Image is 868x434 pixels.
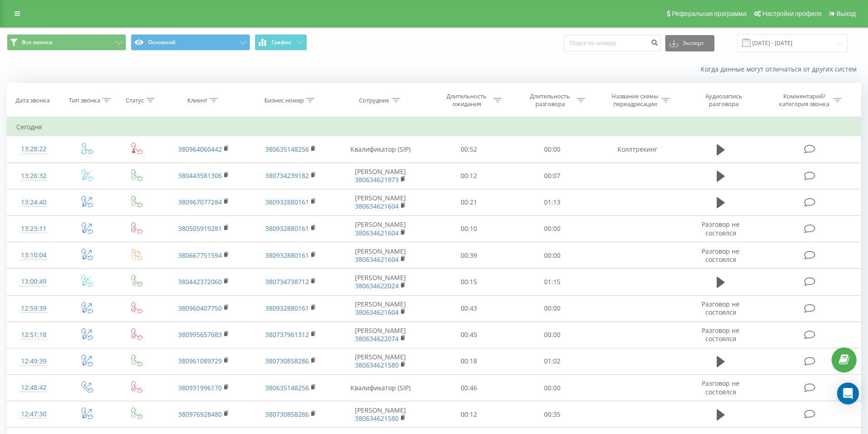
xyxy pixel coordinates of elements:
div: Open Intercom Messenger [837,383,859,404]
td: 00:39 [427,242,511,269]
td: 00:35 [511,401,594,428]
div: 12:49:39 [16,352,51,370]
td: [PERSON_NAME] [334,163,427,189]
a: 380634621604 [355,229,399,237]
div: 13:10:04 [16,246,51,264]
div: 12:47:30 [16,405,51,423]
button: Все звонки [7,34,126,51]
div: 12:59:39 [16,300,51,317]
a: 380932880161 [265,304,309,312]
td: 01:15 [511,269,594,295]
div: Клиент [187,97,207,104]
a: 380976928480 [178,410,222,419]
a: 380505919281 [178,224,222,233]
td: [PERSON_NAME] [334,348,427,374]
button: Экспорт [665,35,714,51]
a: 380634621580 [355,414,399,423]
div: Длительность ожидания [442,92,491,108]
span: График [272,39,292,46]
a: 380634622074 [355,334,399,343]
div: 13:23:11 [16,220,51,238]
td: 00:15 [427,269,511,295]
a: 380960407750 [178,304,222,312]
a: 380634621604 [355,308,399,317]
a: Когда данные могут отличаться от других систем [701,65,861,73]
div: 13:00:49 [16,273,51,291]
td: [PERSON_NAME] [334,322,427,348]
a: 380995657683 [178,330,222,339]
input: Поиск по номеру [564,35,661,51]
td: 00:00 [511,322,594,348]
div: Аудиозапись разговора [694,92,753,108]
span: Реферальная программа [672,10,746,17]
td: 00:00 [511,375,594,401]
td: [PERSON_NAME] [334,401,427,428]
div: Дата звонка [15,97,50,104]
a: 380634622024 [355,281,399,290]
span: Разговор не состоялся [702,379,740,396]
div: 13:28:22 [16,140,51,158]
span: Выход [837,10,856,17]
td: 00:45 [427,322,511,348]
a: 380730858286 [265,410,309,419]
a: 380634621973 [355,175,399,184]
a: 380634621604 [355,255,399,264]
div: Сотрудник [359,97,390,104]
a: 380734738712 [265,277,309,286]
td: 00:43 [427,295,511,322]
td: 00:12 [427,401,511,428]
div: Статус [126,97,144,104]
td: 01:02 [511,348,594,374]
a: 380964060442 [178,145,222,153]
div: 12:51:18 [16,326,51,344]
a: 380932880161 [265,198,309,206]
a: 380967077284 [178,198,222,206]
span: Разговор не состоялся [702,220,740,237]
a: 380634621604 [355,202,399,210]
a: 380635148256 [265,145,309,153]
td: Коллтрекинг [594,136,680,163]
td: 00:18 [427,348,511,374]
div: 12:48:42 [16,379,51,397]
td: 00:07 [511,163,594,189]
span: Все звонки [22,39,52,46]
button: График [255,34,307,51]
td: [PERSON_NAME] [334,189,427,215]
a: 380730858286 [265,357,309,365]
div: Тип звонка [69,97,100,104]
a: 380442372060 [178,277,222,286]
a: 380635148256 [265,383,309,392]
div: 13:26:32 [16,167,51,185]
span: Разговор не состоялся [702,326,740,343]
td: [PERSON_NAME] [334,215,427,242]
a: 380961089729 [178,357,222,365]
span: Разговор не состоялся [702,247,740,264]
span: Настройки профиля [762,10,822,17]
div: 13:24:40 [16,194,51,211]
td: 00:00 [511,295,594,322]
a: 380932880161 [265,224,309,233]
td: 00:46 [427,375,511,401]
a: 380932880161 [265,251,309,260]
div: Комментарий/категория звонка [778,92,831,108]
a: 380443581306 [178,171,222,180]
a: 380667751594 [178,251,222,260]
a: 380931996170 [178,383,222,392]
td: 00:52 [427,136,511,163]
td: Квалификатор (SIP) [334,375,427,401]
a: 380634621580 [355,361,399,369]
div: Название схемы переадресации [611,92,659,108]
td: [PERSON_NAME] [334,295,427,322]
td: 00:21 [427,189,511,215]
td: 00:00 [511,242,594,269]
td: Сегодня [7,118,861,136]
td: Квалификатор (SIP) [334,136,427,163]
button: Основной [131,34,250,51]
a: 380734239182 [265,171,309,180]
a: 380737961312 [265,330,309,339]
td: [PERSON_NAME] [334,269,427,295]
td: 00:12 [427,163,511,189]
td: 01:13 [511,189,594,215]
span: Разговор не состоялся [702,300,740,317]
td: 00:10 [427,215,511,242]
